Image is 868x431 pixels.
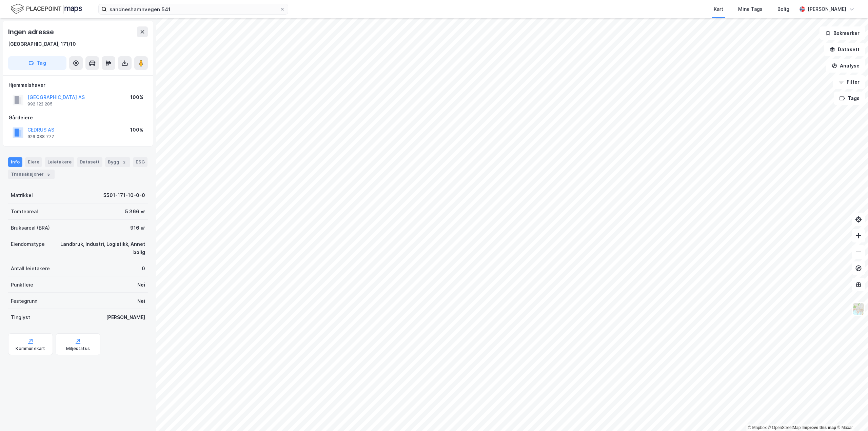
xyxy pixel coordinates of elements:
[8,81,147,89] div: Hjemmelshaver
[11,281,33,289] div: Punktleie
[11,224,50,232] div: Bruksareal (BRA)
[803,425,836,430] a: Improve this map
[11,3,82,15] img: logo.f888ab2527a4732fd821a326f86c7f29.svg
[106,313,145,321] div: [PERSON_NAME]
[834,398,868,431] iframe: Chat Widget
[833,75,865,89] button: Filter
[45,171,52,178] div: 5
[11,297,37,305] div: Festegrunn
[130,93,143,101] div: 100%
[125,208,145,216] div: 5 366 ㎡
[53,240,145,256] div: Landbruk, Industri, Logistikk, Annet bolig
[45,157,74,167] div: Leietakere
[27,101,53,107] div: 992 122 285
[8,114,147,122] div: Gårdeiere
[121,159,127,165] div: 2
[130,126,143,134] div: 100%
[103,191,145,199] div: 5501-171-10-0-0
[852,302,865,315] img: Z
[107,4,280,14] input: Søk på adresse, matrikkel, gårdeiere, leietakere eller personer
[738,5,763,13] div: Mine Tags
[826,59,865,73] button: Analyse
[105,157,130,167] div: Bygg
[834,92,865,105] button: Tags
[768,425,801,430] a: OpenStreetMap
[25,157,42,167] div: Eiere
[748,425,767,430] a: Mapbox
[11,191,33,199] div: Matrikkel
[8,56,66,70] button: Tag
[16,346,45,351] div: Kommunekart
[8,170,55,179] div: Transaksjoner
[777,5,789,13] div: Bolig
[27,134,54,139] div: 926 088 777
[8,26,55,37] div: Ingen adresse
[137,281,145,289] div: Nei
[77,157,102,167] div: Datasett
[11,208,38,216] div: Tomteareal
[824,43,865,56] button: Datasett
[8,40,76,48] div: [GEOGRAPHIC_DATA], 171/10
[820,26,865,40] button: Bokmerker
[11,240,45,248] div: Eiendomstype
[11,313,30,321] div: Tinglyst
[808,5,846,13] div: [PERSON_NAME]
[142,265,145,273] div: 0
[137,297,145,305] div: Nei
[130,224,145,232] div: 916 ㎡
[11,265,50,273] div: Antall leietakere
[66,346,90,351] div: Miljøstatus
[133,157,147,167] div: ESG
[8,157,22,167] div: Info
[714,5,723,13] div: Kart
[834,398,868,431] div: Kontrollprogram for chat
